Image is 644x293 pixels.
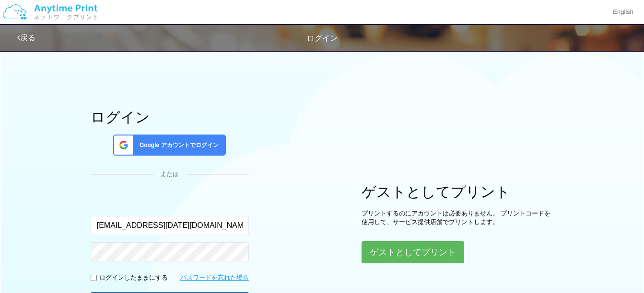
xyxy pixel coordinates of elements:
[362,209,553,227] p: プリントするのにアカウントは必要ありません。 プリントコードを使用して、サービス提供店舗でプリントします。
[91,216,249,235] input: メールアドレス
[362,241,464,263] button: ゲストとしてプリント
[180,273,249,282] a: パスワードを忘れた場合
[91,170,249,179] div: または
[91,109,249,125] h1: ログイン
[99,273,168,282] p: ログインしたままにする
[136,141,219,149] span: Google アカウントでログイン
[362,184,553,200] h1: ゲストとしてプリント
[17,34,35,42] a: 戻る
[307,34,338,42] span: ログイン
